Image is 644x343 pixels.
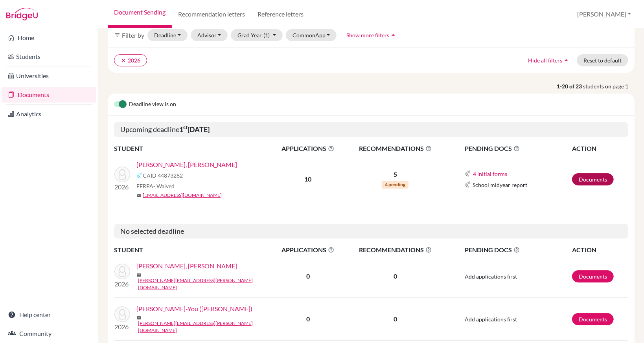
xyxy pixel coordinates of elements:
a: Documents [572,270,614,282]
a: [EMAIL_ADDRESS][DOMAIN_NAME] [143,192,222,199]
b: 0 [306,315,310,323]
p: 5 [345,170,445,179]
span: students on page 1 [583,82,635,90]
a: Help center [2,307,96,323]
span: mail [136,193,141,198]
a: Documents [572,173,614,185]
a: [PERSON_NAME][EMAIL_ADDRESS][PERSON_NAME][DOMAIN_NAME] [138,320,277,334]
a: Universities [2,68,96,84]
span: mail [136,273,141,277]
h5: No selected deadline [114,224,628,239]
a: [PERSON_NAME], [PERSON_NAME] [136,261,237,271]
a: Students [2,49,96,64]
a: [PERSON_NAME][EMAIL_ADDRESS][PERSON_NAME][DOMAIN_NAME] [138,277,277,291]
h5: Upcoming deadline [114,122,628,137]
i: filter_list [114,32,120,38]
span: Add applications first [465,273,517,280]
th: STUDENT [114,245,271,255]
a: [PERSON_NAME], [PERSON_NAME] [136,160,237,169]
button: Hide all filtersarrow_drop_up [521,54,577,66]
button: CommonApp [286,29,337,41]
span: PENDING DOCS [465,144,571,153]
button: Grad Year(1) [231,29,283,41]
span: PENDING DOCS [465,245,571,255]
img: Common App logo [465,182,471,188]
b: 10 [304,175,311,183]
span: APPLICATIONS [272,245,344,255]
img: Common App logo [136,172,143,179]
strong: 1-20 of 23 [557,82,583,90]
button: Advisor [191,29,228,41]
button: Deadline [147,29,188,41]
span: (1) [263,32,270,39]
button: Reset to default [577,54,628,66]
span: RECOMMENDATIONS [345,245,445,255]
a: Documents [2,87,96,103]
span: Show more filters [346,32,389,39]
span: 4 pending [382,181,408,189]
i: clear [121,58,126,63]
th: STUDENT [114,143,271,154]
span: Deadline view is on [129,100,176,109]
span: Filter by [122,31,144,39]
th: ACTION [572,245,628,255]
p: 2026 [114,279,130,289]
img: Bridge-U [6,8,38,20]
button: Show more filtersarrow_drop_up [340,29,404,41]
img: Common App logo [465,171,471,177]
sup: st [183,124,188,130]
button: clear2026 [114,54,147,66]
b: 0 [306,272,310,280]
p: 0 [345,271,445,281]
i: arrow_drop_up [389,31,397,39]
a: Documents [572,313,614,325]
span: CAID 44873282 [143,171,183,180]
a: Home [2,30,96,46]
th: ACTION [572,143,628,154]
button: [PERSON_NAME] [574,7,635,22]
img: Chang, Zhi-You (Steven) [114,306,130,322]
img: Chiang, Iris Jia-Yi [114,167,130,182]
a: Analytics [2,106,96,122]
span: FERPA [136,182,175,190]
span: APPLICATIONS [272,144,344,153]
i: arrow_drop_up [562,56,570,64]
span: Add applications first [465,316,517,323]
span: mail [136,315,141,320]
p: 2026 [114,182,130,192]
p: 0 [345,314,445,324]
p: 2026 [114,322,130,332]
b: 1 [DATE] [179,125,210,134]
img: Ben, Dylan [114,264,130,279]
span: RECOMMENDATIONS [345,144,445,153]
a: Community [2,326,96,341]
span: Hide all filters [528,57,562,64]
span: School midyear report [473,181,527,189]
span: - Waived [153,183,175,189]
button: 4 initial forms [473,169,508,178]
a: [PERSON_NAME]-You ([PERSON_NAME]) [136,304,252,314]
